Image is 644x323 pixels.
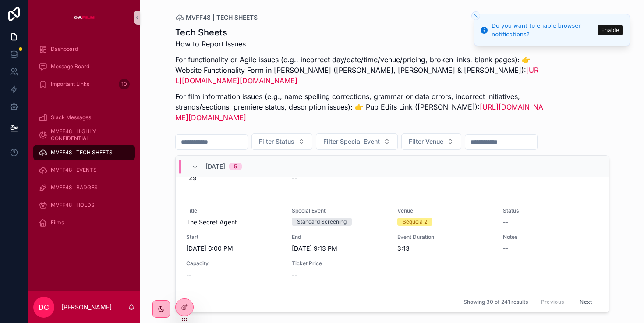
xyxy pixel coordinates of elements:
span: -- [503,244,508,253]
a: MVFF48 | HIGHLY CONFIDENTIAL [33,127,135,143]
span: Title [186,207,281,214]
span: MVFF48 | BADGES [51,184,98,191]
span: Special Event [292,207,387,214]
a: MVFF48 | EVENTS [33,162,135,178]
button: Select Button [251,133,312,150]
a: MVFF48 | TECH SHEETS [175,13,258,22]
p: [PERSON_NAME] [61,303,112,312]
button: Select Button [401,133,461,150]
div: Sequoia 2 [403,218,427,226]
span: Ticket Price [292,260,387,267]
span: MVFF48 | HIGHLY CONFIDENTIAL [51,128,126,142]
span: Notes [503,234,598,241]
div: Standard Screening [297,218,347,226]
span: -- [292,174,297,182]
span: Message Board [51,63,89,70]
span: -- [292,270,297,279]
span: MVFF48 | TECH SHEETS [51,149,113,156]
span: Filter Venue [409,137,443,146]
button: Next [573,295,598,309]
button: Enable [598,25,623,35]
span: Venue [397,207,492,214]
span: 129 [186,174,281,182]
span: Status [503,207,598,214]
a: Message Board [33,59,135,75]
a: MVFF48 | TECH SHEETS [33,145,135,160]
span: DC [39,302,49,312]
h1: Tech Sheets [175,26,544,39]
span: MVFF48 | EVENTS [51,167,97,174]
span: Films [51,219,64,226]
span: Important Links [51,81,89,88]
div: 10 [119,79,130,89]
a: Important Links10 [33,76,135,92]
p: For functionality or Agile issues (e.g., incorrect day/date/time/venue/pricing, broken links, bla... [175,54,544,86]
span: Showing 30 of 241 results [464,298,528,305]
span: MVFF48 | TECH SHEETS [186,13,258,22]
span: [DATE] 9:13 PM [292,244,387,253]
a: MVFF48 | HOLDS [33,197,135,213]
a: MVFF48 | BADGES [33,180,135,195]
div: 5 [234,163,237,170]
span: End [292,234,387,241]
a: Dashboard [33,41,135,57]
span: 3:13 [397,244,492,253]
button: Close toast [471,11,480,20]
span: Start [186,234,281,241]
p: How to Report Issues [175,39,544,49]
span: -- [503,218,508,227]
span: Filter Status [259,137,294,146]
a: Films [33,215,135,231]
span: [DATE] 6:00 PM [186,244,281,253]
a: Slack Messages [33,110,135,125]
span: Event Duration [397,234,492,241]
span: -- [186,270,191,279]
span: Slack Messages [51,114,91,121]
div: Do you want to enable browser notifications? [492,21,595,39]
p: For film information issues (e.g., name spelling corrections, grammar or data errors, incorrect i... [175,91,544,123]
span: Capacity [186,260,281,267]
span: MVFF48 | HOLDS [51,202,95,209]
div: scrollable content [28,35,140,242]
span: Filter Special Event [323,137,380,146]
span: Dashboard [51,46,78,53]
button: Select Button [316,133,398,150]
span: [DATE] [205,162,225,171]
span: The Secret Agent [186,218,281,227]
a: TitleThe Secret AgentSpecial EventStandard ScreeningVenueSequoia 2Status--Start[DATE] 6:00 PMEnd[... [176,195,609,291]
img: App logo [74,11,95,25]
